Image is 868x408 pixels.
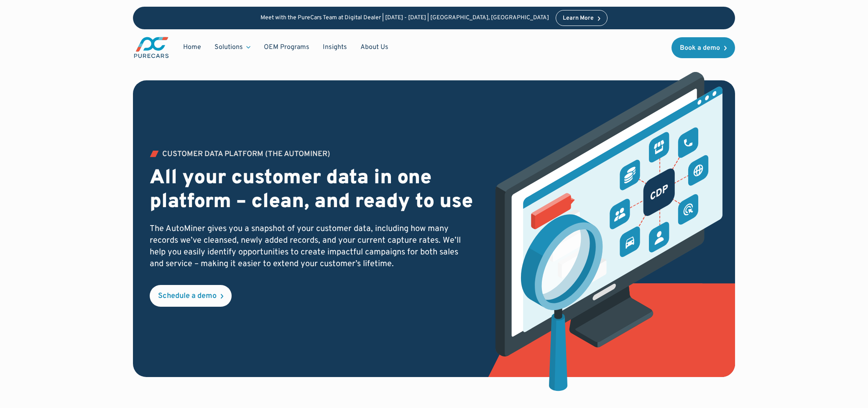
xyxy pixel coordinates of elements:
[257,39,316,55] a: OEM Programs
[150,285,232,307] a: Schedule a demo
[563,15,594,21] div: Learn More
[316,39,354,55] a: Insights
[133,36,170,59] img: purecars logo
[162,151,330,158] div: Customer Data PLATFORM (The Autominer)
[671,37,735,58] a: Book a demo
[208,39,257,55] div: Solutions
[133,36,170,59] a: main
[150,223,474,270] p: The AutoMiner gives you a snapshot of your customer data, including how many records we’ve cleans...
[354,39,395,55] a: About Us
[680,45,720,51] div: Book a demo
[556,10,608,26] a: Learn More
[260,15,549,22] p: Meet with the PureCars Team at Digital Dealer | [DATE] - [DATE] | [GEOGRAPHIC_DATA], [GEOGRAPHIC_...
[176,39,208,55] a: Home
[150,167,474,215] h2: All your customer data in one platform – clean, and ready to use
[158,293,217,300] div: Schedule a demo
[214,43,243,52] div: Solutions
